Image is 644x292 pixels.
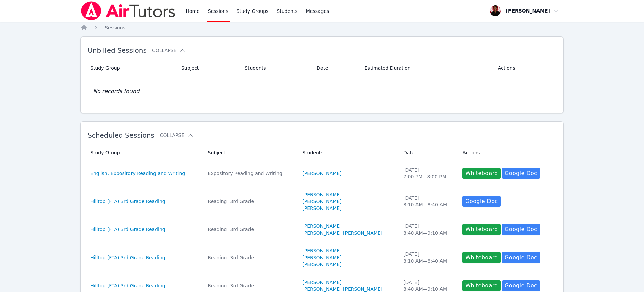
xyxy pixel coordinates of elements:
nav: Breadcrumb [80,24,564,31]
tr: Hilltop (FTA) 3rd Grade ReadingReading: 3rd Grade[PERSON_NAME][PERSON_NAME][PERSON_NAME][DATE]8:1... [88,242,556,273]
th: Students [298,145,399,161]
div: Reading: 3rd Grade [208,254,294,261]
a: [PERSON_NAME] [302,247,341,254]
a: Google Doc [502,252,540,263]
th: Actions [458,145,556,161]
a: Hilltop (FTA) 3rd Grade Reading [90,282,165,289]
button: Whiteboard [462,224,501,235]
button: Collapse [160,132,194,139]
a: [PERSON_NAME] [302,198,341,205]
a: Hilltop (FTA) 3rd Grade Reading [90,226,165,233]
a: [PERSON_NAME] [302,279,341,286]
div: Reading: 3rd Grade [208,226,294,233]
a: [PERSON_NAME] [PERSON_NAME] [302,229,382,236]
th: Actions [494,60,556,76]
button: Whiteboard [462,168,501,179]
button: Whiteboard [462,280,501,291]
span: Scheduled Sessions [88,131,154,139]
tr: Hilltop (FTA) 3rd Grade ReadingReading: 3rd Grade[PERSON_NAME][PERSON_NAME] [PERSON_NAME][DATE]8:... [88,217,556,242]
span: Sessions [105,25,125,30]
a: Google Doc [502,280,540,291]
a: Hilltop (FTA) 3rd Grade Reading [90,198,165,205]
div: Expository Reading and Writing [208,170,294,177]
th: Estimated Duration [361,60,494,76]
div: [DATE] 7:00 PM — 8:00 PM [403,167,454,180]
a: [PERSON_NAME] [302,254,341,261]
button: Whiteboard [462,252,501,263]
th: Subject [204,145,299,161]
tr: Hilltop (FTA) 3rd Grade ReadingReading: 3rd Grade[PERSON_NAME][PERSON_NAME][PERSON_NAME][DATE]8:1... [88,186,556,217]
th: Students [241,60,313,76]
th: Date [313,60,361,76]
a: Google Doc [462,196,500,207]
td: No records found [88,76,556,106]
span: Messages [306,8,329,15]
a: [PERSON_NAME] [302,170,341,177]
a: [PERSON_NAME] [302,261,341,268]
a: Google Doc [502,168,540,179]
div: [DATE] 8:10 AM — 8:40 AM [403,195,454,208]
a: [PERSON_NAME] [302,191,341,198]
tr: English: Expository Reading and WritingExpository Reading and Writing[PERSON_NAME][DATE]7:00 PM—8... [88,161,556,186]
div: [DATE] 8:40 AM — 9:10 AM [403,223,454,236]
a: [PERSON_NAME] [302,205,341,212]
a: Sessions [105,24,125,31]
div: Reading: 3rd Grade [208,198,294,205]
th: Date [399,145,458,161]
th: Study Group [88,145,204,161]
div: [DATE] 8:10 AM — 8:40 AM [403,251,454,264]
a: Google Doc [502,224,540,235]
a: [PERSON_NAME] [302,223,341,229]
th: Subject [177,60,241,76]
th: Study Group [88,60,177,76]
span: Unbilled Sessions [88,46,147,54]
div: Reading: 3rd Grade [208,282,294,289]
img: Air Tutors [80,1,176,20]
a: Hilltop (FTA) 3rd Grade Reading [90,254,165,261]
button: Collapse [152,47,186,54]
a: English: Expository Reading and Writing [90,170,185,177]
